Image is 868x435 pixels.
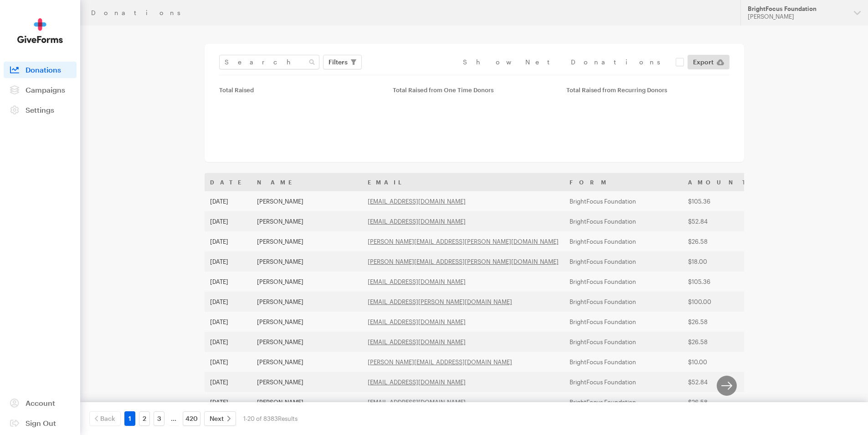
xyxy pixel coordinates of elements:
[368,318,466,325] a: [EMAIL_ADDRESS][DOMAIN_NAME]
[368,198,466,205] a: [EMAIL_ADDRESS][DOMAIN_NAME]
[683,272,756,292] td: $105.36
[368,278,466,285] a: [EMAIL_ADDRESS][DOMAIN_NAME]
[4,395,77,411] a: Account
[205,372,252,392] td: [DATE]
[205,292,252,312] td: [DATE]
[566,86,729,94] div: Total Raised from Recurring Donors
[219,86,382,94] div: Total Raised
[368,258,559,265] a: [PERSON_NAME][EMAIL_ADDRESS][PERSON_NAME][DOMAIN_NAME]
[252,352,362,372] td: [PERSON_NAME]
[688,55,729,69] a: Export
[368,298,512,305] a: [EMAIL_ADDRESS][PERSON_NAME][DOMAIN_NAME]
[183,411,200,426] a: 420
[393,86,555,94] div: Total Raised from One Time Donors
[252,332,362,352] td: [PERSON_NAME]
[564,173,683,191] th: Form
[26,85,65,94] span: Campaigns
[252,252,362,272] td: [PERSON_NAME]
[204,411,236,426] a: Next
[4,82,77,98] a: Campaigns
[748,5,847,13] div: BrightFocus Foundation
[329,57,348,68] span: Filters
[693,57,714,68] span: Export
[252,292,362,312] td: [PERSON_NAME]
[205,332,252,352] td: [DATE]
[683,392,756,412] td: $26.58
[683,292,756,312] td: $100.00
[4,62,77,78] a: Donations
[252,392,362,412] td: [PERSON_NAME]
[252,272,362,292] td: [PERSON_NAME]
[26,105,54,114] span: Settings
[368,398,466,406] a: [EMAIL_ADDRESS][DOMAIN_NAME]
[368,358,512,366] a: [PERSON_NAME][EMAIL_ADDRESS][DOMAIN_NAME]
[564,252,683,272] td: BrightFocus Foundation
[368,218,466,225] a: [EMAIL_ADDRESS][DOMAIN_NAME]
[748,13,847,21] div: [PERSON_NAME]
[252,173,362,191] th: Name
[564,231,683,252] td: BrightFocus Foundation
[252,372,362,392] td: [PERSON_NAME]
[564,332,683,352] td: BrightFocus Foundation
[564,312,683,332] td: BrightFocus Foundation
[683,211,756,231] td: $52.84
[26,419,56,427] span: Sign Out
[4,102,77,118] a: Settings
[252,191,362,211] td: [PERSON_NAME]
[205,352,252,372] td: [DATE]
[368,238,559,245] a: [PERSON_NAME][EMAIL_ADDRESS][PERSON_NAME][DOMAIN_NAME]
[362,173,564,191] th: Email
[205,252,252,272] td: [DATE]
[252,211,362,231] td: [PERSON_NAME]
[564,211,683,231] td: BrightFocus Foundation
[205,191,252,211] td: [DATE]
[252,312,362,332] td: [PERSON_NAME]
[683,372,756,392] td: $52.84
[683,312,756,332] td: $26.58
[210,413,224,424] span: Next
[17,18,63,43] img: GiveForms
[26,398,55,407] span: Account
[683,231,756,252] td: $26.58
[683,352,756,372] td: $10.00
[205,392,252,412] td: [DATE]
[219,55,319,69] input: Search Name & Email
[26,65,61,74] span: Donations
[205,272,252,292] td: [DATE]
[564,352,683,372] td: BrightFocus Foundation
[683,252,756,272] td: $18.00
[564,272,683,292] td: BrightFocus Foundation
[278,415,298,422] span: Results
[205,173,252,191] th: Date
[205,312,252,332] td: [DATE]
[368,378,466,386] a: [EMAIL_ADDRESS][DOMAIN_NAME]
[205,211,252,231] td: [DATE]
[368,338,466,346] a: [EMAIL_ADDRESS][DOMAIN_NAME]
[205,231,252,252] td: [DATE]
[683,332,756,352] td: $26.58
[564,372,683,392] td: BrightFocus Foundation
[683,191,756,211] td: $105.36
[564,392,683,412] td: BrightFocus Foundation
[564,292,683,312] td: BrightFocus Foundation
[154,411,164,426] a: 3
[252,231,362,252] td: [PERSON_NAME]
[323,55,362,69] button: Filters
[564,191,683,211] td: BrightFocus Foundation
[683,173,756,191] th: Amount
[243,411,298,426] div: 1-20 of 8383
[139,411,150,426] a: 2
[4,415,77,431] a: Sign Out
